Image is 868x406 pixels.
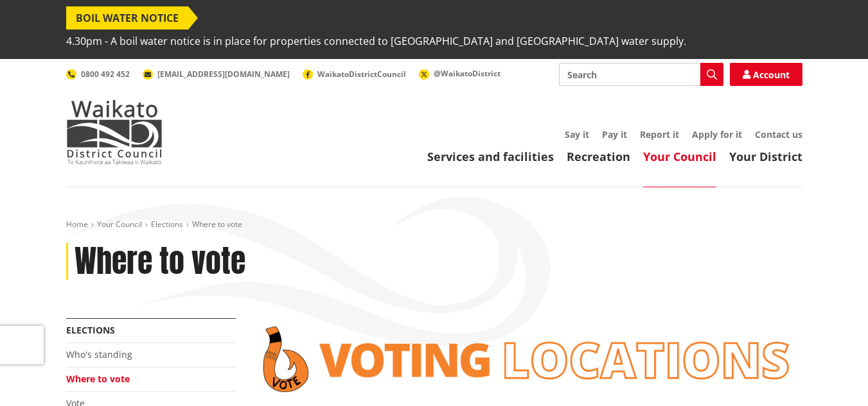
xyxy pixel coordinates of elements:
a: Where to vote [66,373,130,385]
span: 0800 492 452 [81,69,130,80]
a: Say it [565,128,589,140]
span: [EMAIL_ADDRESS][DOMAIN_NAME] [157,69,290,80]
nav: breadcrumb [66,219,802,230]
span: BOIL WATER NOTICE [66,6,188,30]
img: Waikato District Council - Te Kaunihera aa Takiwaa o Waikato [66,100,163,164]
a: Pay it [602,128,627,140]
a: @WaikatoDistrict [419,68,500,79]
span: Where to vote [192,219,242,230]
span: @WaikatoDistrict [434,68,500,79]
input: Search input [559,63,723,86]
a: Contact us [755,128,802,140]
a: [EMAIL_ADDRESS][DOMAIN_NAME] [143,69,290,80]
a: Elections [66,324,115,336]
a: Services and facilities [427,149,554,164]
a: Report it [640,128,679,140]
a: Elections [151,219,183,230]
img: voting locations banner [255,318,802,400]
a: Your Council [97,219,142,230]
a: Your Council [643,149,716,164]
a: Your District [729,149,802,164]
span: 4.30pm - A boil water notice is in place for properties connected to [GEOGRAPHIC_DATA] and [GEOGR... [66,30,686,53]
a: Recreation [567,149,630,164]
a: Account [730,63,802,86]
a: Apply for it [692,128,742,140]
span: WaikatoDistrictCouncil [317,69,406,80]
h1: Where to vote [75,243,245,280]
a: Who's standing [66,348,132,360]
a: Home [66,219,88,230]
a: 0800 492 452 [66,69,130,80]
a: WaikatoDistrictCouncil [303,69,406,80]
